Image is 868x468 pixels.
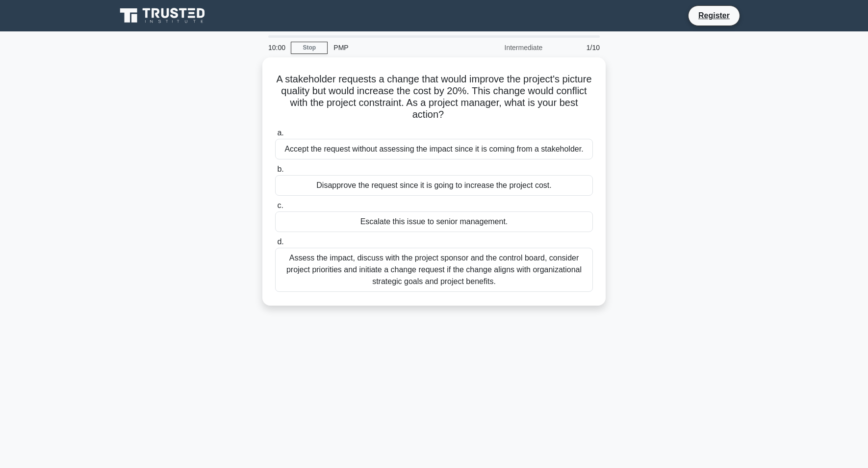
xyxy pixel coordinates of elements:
span: a. [277,129,283,137]
div: 1/10 [548,38,606,57]
div: 10:00 [262,38,291,57]
div: Assess the impact, discuss with the project sponsor and the control board, consider project prior... [275,248,593,292]
a: Register [692,9,736,22]
div: Accept the request without assessing the impact since it is coming from a stakeholder. [275,139,593,159]
a: Stop [291,42,328,54]
div: Escalate this issue to senior management. [275,211,593,232]
div: PMP [328,38,462,57]
div: Intermediate [462,38,548,57]
div: Disapprove the request since it is going to increase the project cost. [275,175,593,196]
span: c. [277,201,283,209]
h5: A stakeholder requests a change that would improve the project's picture quality but would increa... [274,73,594,121]
span: d. [277,237,283,246]
span: b. [277,165,283,173]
